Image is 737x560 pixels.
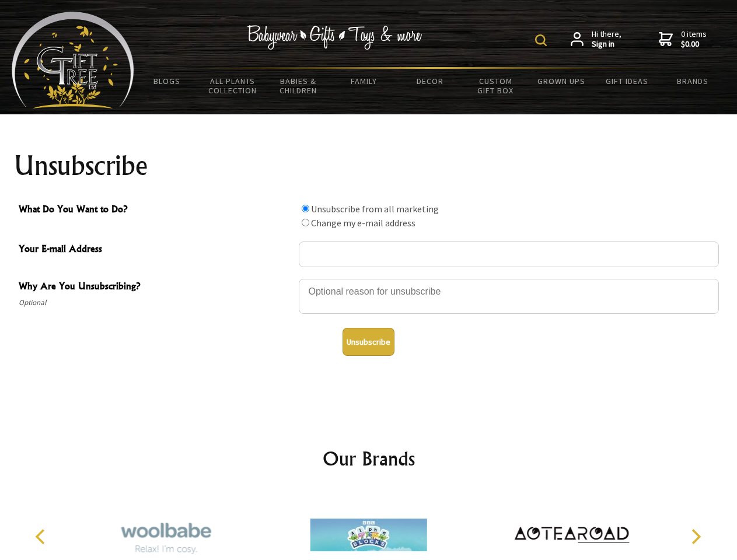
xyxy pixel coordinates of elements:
[200,69,266,103] a: All Plants Collection
[592,39,621,50] strong: Sign in
[311,203,439,215] label: Unsubscribe from all marketing
[19,202,293,219] span: What Do You Want to Do?
[19,296,293,310] span: Optional
[23,444,714,473] h2: Our Brands
[311,217,415,229] label: Change my e-mail address
[571,29,621,50] a: Hi there,Sign in
[266,69,331,103] a: Babies & Children
[528,69,594,93] a: Grown Ups
[19,279,293,296] span: Why Are You Unsubscribing?
[14,152,724,180] h1: Unsubscribe
[302,219,309,226] input: What Do You Want to Do?
[681,29,707,50] span: 0 items
[19,242,293,258] span: Your E-mail Address
[299,279,719,314] textarea: Why Are You Unsubscribing?
[343,328,394,356] button: Unsubscribe
[299,242,719,267] input: Your E-mail Address
[29,524,55,549] button: Previous
[594,69,660,93] a: Gift Ideas
[683,524,708,549] button: Next
[659,29,707,50] a: 0 items$0.00
[660,69,726,93] a: Brands
[134,69,200,93] a: BLOGS
[331,69,397,93] a: Family
[592,29,621,50] span: Hi there,
[681,39,707,50] strong: $0.00
[302,205,309,212] input: What Do You Want to Do?
[397,69,463,93] a: Decor
[535,34,547,46] img: product search
[463,69,529,103] a: Custom Gift Box
[247,25,422,50] img: Babywear - Gifts - Toys & more
[12,12,134,108] img: Babyware - Gifts - Toys and more...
